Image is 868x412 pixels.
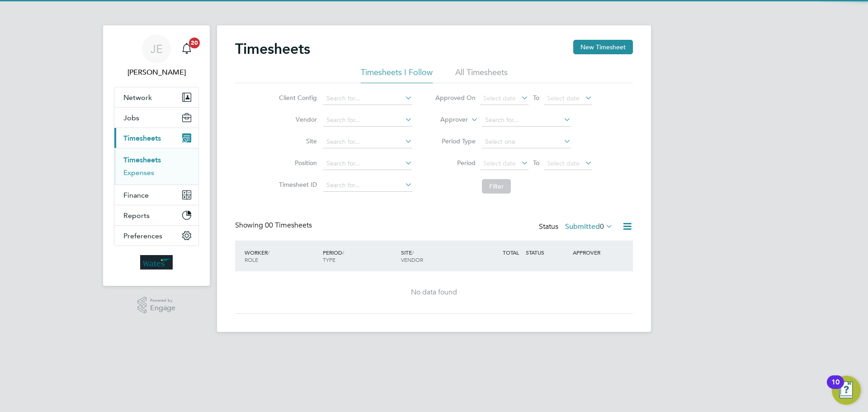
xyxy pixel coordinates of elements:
span: Network [123,93,152,102]
span: TOTAL [503,249,519,256]
button: Timesheets [114,128,198,148]
label: Timesheet ID [276,180,317,189]
span: Select date [483,94,516,102]
span: Powered by [150,297,175,304]
label: Approved On [435,94,476,102]
span: VENDOR [401,256,423,263]
button: Filter [482,179,511,194]
span: 20 [189,38,200,48]
nav: Main navigation [103,25,210,286]
div: 10 [831,382,840,394]
button: Network [114,87,198,107]
button: Preferences [114,226,198,246]
span: Jobs [123,114,139,122]
button: Reports [114,205,198,225]
span: Jamie Evenden [114,67,199,78]
div: Showing [235,221,314,230]
a: JE[PERSON_NAME] [114,34,199,78]
span: Finance [123,191,149,199]
label: Vendor [276,115,317,123]
div: No data found [244,288,624,297]
span: To [530,92,542,104]
input: Search for... [323,179,412,192]
button: Open Resource Center, 10 new notifications [832,376,861,405]
span: ROLE [245,256,258,263]
input: Search for... [323,136,412,148]
span: Select date [547,94,580,102]
a: Powered byEngage [137,297,176,314]
button: Finance [114,185,198,205]
a: Go to home page [114,255,199,270]
div: PERIOD [321,244,399,268]
button: New Timesheet [573,40,633,54]
div: APPROVER [571,244,618,260]
span: 0 [600,222,604,231]
div: SITE [399,244,477,268]
button: Jobs [114,108,198,128]
span: To [530,157,542,169]
input: Search for... [323,92,412,105]
span: Select date [483,159,516,167]
label: Client Config [276,94,317,102]
a: Expenses [123,168,154,177]
span: Timesheets [123,134,161,142]
span: Preferences [123,232,162,240]
span: Engage [150,304,175,312]
label: Site [276,137,317,145]
div: Timesheets [114,148,198,185]
label: Position [276,159,317,167]
a: 20 [178,34,196,63]
h2: Timesheets [235,40,310,58]
span: Reports [123,211,150,220]
input: Select one [482,136,571,148]
div: WORKER [242,244,321,268]
label: Period [435,159,476,167]
img: wates-logo-retina.png [140,255,173,270]
input: Search for... [482,114,571,127]
span: / [342,249,344,256]
li: Timesheets I Follow [361,67,433,83]
label: Approver [427,115,468,124]
li: All Timesheets [455,67,508,83]
input: Search for... [323,114,412,127]
label: Period Type [435,137,476,145]
span: TYPE [323,256,335,263]
span: 00 Timesheets [265,221,312,230]
input: Search for... [323,157,412,170]
label: Submitted [565,222,613,231]
div: STATUS [524,244,571,260]
span: / [268,249,269,256]
a: Timesheets [123,156,161,164]
span: Select date [547,159,580,167]
div: Status [539,221,615,233]
span: JE [151,43,163,55]
span: / [412,249,414,256]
